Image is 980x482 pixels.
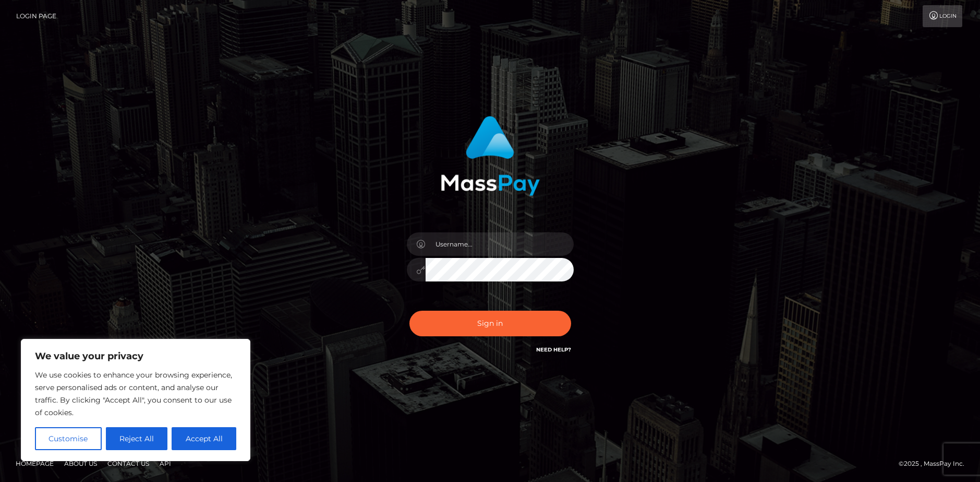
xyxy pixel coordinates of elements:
[923,5,962,27] a: Login
[60,455,101,472] a: About Us
[103,455,153,472] a: Contact Us
[536,346,571,353] a: Need Help?
[172,427,236,450] button: Accept All
[409,311,571,336] button: Sign in
[899,458,972,469] div: © 2025 , MassPay Inc.
[11,455,58,472] a: Homepage
[35,369,236,419] p: We use cookies to enhance your browsing experience, serve personalised ads or content, and analys...
[16,5,56,27] a: Login Page
[35,350,236,362] p: We value your privacy
[35,427,102,450] button: Customise
[426,232,574,256] input: Username...
[155,455,175,472] a: API
[441,116,540,196] img: MassPay Login
[106,427,168,450] button: Reject All
[21,339,250,461] div: We value your privacy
